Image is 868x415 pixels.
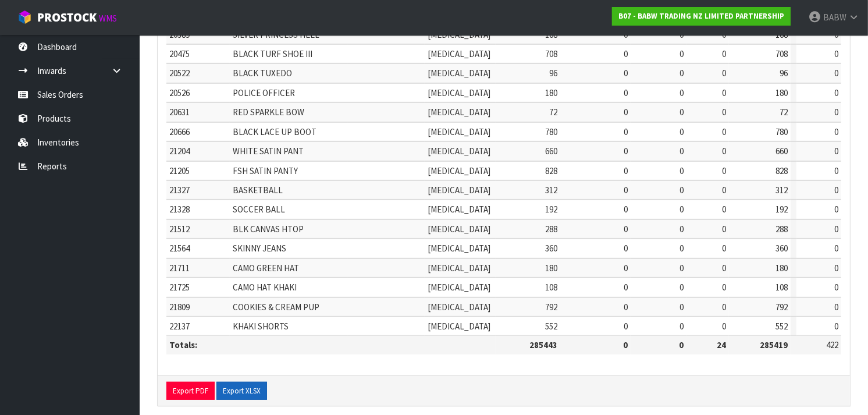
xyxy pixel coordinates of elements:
[428,185,490,196] span: [MEDICAL_DATA]
[428,126,490,137] span: [MEDICAL_DATA]
[775,126,788,137] span: 780
[169,243,190,254] span: 21564
[624,146,628,157] span: 0
[428,29,490,40] span: [MEDICAL_DATA]
[775,48,788,59] span: 708
[834,48,838,59] span: 0
[428,165,490,176] span: [MEDICAL_DATA]
[775,165,788,176] span: 828
[722,204,726,215] span: 0
[760,339,788,350] strong: 285419
[834,243,838,254] span: 0
[624,48,628,59] span: 0
[428,263,490,274] span: [MEDICAL_DATA]
[722,48,726,59] span: 0
[679,339,684,350] strong: 0
[428,282,490,293] span: [MEDICAL_DATA]
[722,146,726,157] span: 0
[834,204,838,215] span: 0
[680,243,684,254] span: 0
[233,48,312,59] span: BLACK TURF SHOE III
[826,339,838,350] span: 422
[680,48,684,59] span: 0
[722,29,726,40] span: 0
[624,165,628,176] span: 0
[545,146,557,157] span: 660
[722,243,726,254] span: 0
[680,302,684,313] span: 0
[680,68,684,79] span: 0
[169,321,190,332] span: 22137
[680,263,684,274] span: 0
[233,146,304,157] span: WHITE SATIN PANT
[775,243,788,254] span: 360
[722,302,726,313] span: 0
[545,48,557,59] span: 708
[545,204,557,215] span: 192
[834,282,838,293] span: 0
[428,302,490,313] span: [MEDICAL_DATA]
[722,282,726,293] span: 0
[549,68,557,79] span: 96
[823,12,846,23] span: BABW
[624,68,628,79] span: 0
[834,146,838,157] span: 0
[428,68,490,79] span: [MEDICAL_DATA]
[722,165,726,176] span: 0
[834,165,838,176] span: 0
[834,185,838,196] span: 0
[834,68,838,79] span: 0
[428,224,490,235] span: [MEDICAL_DATA]
[680,204,684,215] span: 0
[233,224,304,235] span: BLK CANVAS HTOP
[233,107,304,118] span: RED SPARKLE BOW
[169,146,190,157] span: 21204
[722,126,726,137] span: 0
[428,107,490,118] span: [MEDICAL_DATA]
[169,263,190,274] span: 21711
[680,224,684,235] span: 0
[169,339,197,350] strong: Totals:
[722,185,726,196] span: 0
[775,263,788,274] span: 180
[834,87,838,98] span: 0
[680,126,684,137] span: 0
[780,107,788,118] span: 72
[233,243,286,254] span: SKINNY JEANS
[722,107,726,118] span: 0
[545,29,557,40] span: 168
[722,224,726,235] span: 0
[37,10,97,25] span: ProStock
[624,321,628,332] span: 0
[722,87,726,98] span: 0
[775,29,788,40] span: 168
[233,185,283,196] span: BASKETBALL
[624,282,628,293] span: 0
[624,107,628,118] span: 0
[169,224,190,235] span: 21512
[680,185,684,196] span: 0
[775,87,788,98] span: 180
[233,321,289,332] span: KHAKI SHORTS
[545,87,557,98] span: 180
[17,10,32,24] img: cube-alt.png
[717,339,726,350] strong: 24
[780,68,788,79] span: 96
[233,263,299,274] span: CAMO GREEN HAT
[169,165,190,176] span: 21205
[169,282,190,293] span: 21725
[618,11,784,21] strong: B07 - BABW TRADING NZ LIMITED PARTNERSHIP
[233,68,292,79] span: BLACK TUXEDO
[169,68,190,79] span: 20522
[169,185,190,196] span: 21327
[233,302,319,313] span: COOKIES & CREAM PUP
[428,48,490,59] span: [MEDICAL_DATA]
[775,282,788,293] span: 108
[680,282,684,293] span: 0
[233,165,298,176] span: FSH SATIN PANTY
[680,29,684,40] span: 0
[428,204,490,215] span: [MEDICAL_DATA]
[233,282,297,293] span: CAMO HAT KHAKI
[169,302,190,313] span: 21809
[775,321,788,332] span: 552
